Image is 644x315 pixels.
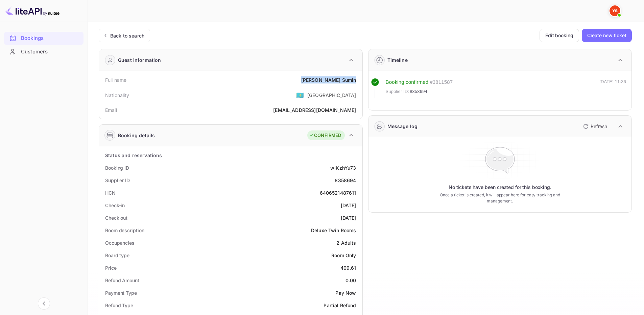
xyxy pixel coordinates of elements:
[410,88,427,95] span: 8358694
[430,78,453,86] div: # 3811587
[105,289,137,296] div: Payment Type
[105,92,129,99] div: Nationality
[386,88,409,95] span: Supplier ID:
[296,89,304,101] span: United States
[341,202,356,209] div: [DATE]
[105,252,129,259] div: Board type
[387,123,418,130] div: Message log
[320,189,356,196] div: 6406521487611
[4,32,84,44] a: Bookings
[105,177,130,184] div: Supplier ID
[110,32,144,39] div: Back to search
[336,239,356,246] div: 2 Adults
[324,302,356,309] div: Partial Refund
[105,76,126,83] div: Full name
[5,5,59,16] img: LiteAPI logo
[340,264,356,271] div: 409.61
[579,121,610,132] button: Refresh
[309,132,341,139] div: CONFIRMED
[105,214,127,221] div: Check out
[105,164,129,171] div: Booking ID
[4,45,84,58] a: Customers
[4,32,84,45] div: Bookings
[386,78,429,86] div: Booking confirmed
[429,192,571,204] p: Once a ticket is created, it will appear here for easy tracking and management.
[273,106,356,114] div: [EMAIL_ADDRESS][DOMAIN_NAME]
[301,76,356,83] div: [PERSON_NAME] Sumin
[21,34,80,42] div: Bookings
[307,92,356,99] div: [GEOGRAPHIC_DATA]
[4,45,84,58] div: Customers
[105,106,117,114] div: Email
[341,214,356,221] div: [DATE]
[449,184,551,191] p: No tickets have been created for this booking.
[118,56,161,64] div: Guest information
[105,152,162,159] div: Status and reservations
[105,227,144,234] div: Room description
[311,227,356,234] div: Deluxe Twin Rooms
[105,189,116,196] div: HCN
[330,164,356,171] div: wIKzhYu73
[105,202,125,209] div: Check-in
[345,277,356,284] div: 0.00
[540,29,579,42] button: Edit booking
[105,277,139,284] div: Refund Amount
[105,239,135,246] div: Occupancies
[38,297,50,310] button: Collapse navigation
[105,264,117,271] div: Price
[387,56,408,64] div: Timeline
[118,132,155,139] div: Booking details
[591,123,607,130] p: Refresh
[331,252,356,259] div: Room Only
[599,78,626,98] div: [DATE] 11:36
[21,48,80,56] div: Customers
[105,302,133,309] div: Refund Type
[335,177,356,184] div: 8358694
[335,289,356,296] div: Pay Now
[582,29,632,42] button: Create new ticket
[610,5,620,16] img: Yandex Support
